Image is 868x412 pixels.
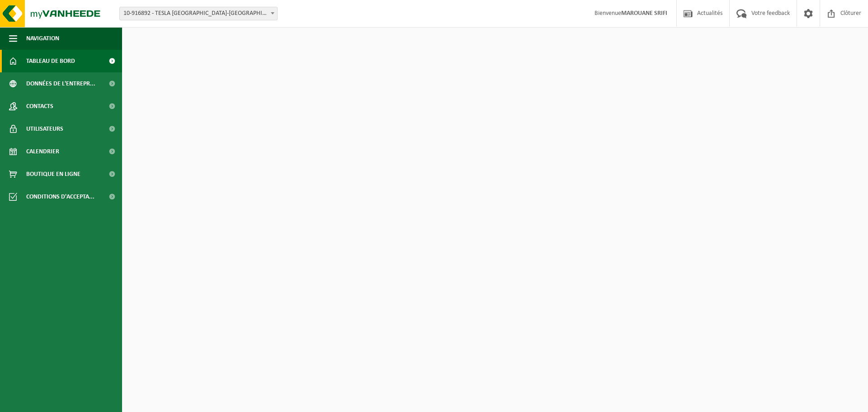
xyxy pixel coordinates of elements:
[26,72,95,95] span: Données de l'entrepr...
[26,163,80,185] span: Boutique en ligne
[120,7,277,20] span: 10-916892 - TESLA BELGIUM-DROGENBOS - DROGENBOS
[26,140,59,163] span: Calendrier
[26,95,53,118] span: Contacts
[119,7,278,20] span: 10-916892 - TESLA BELGIUM-DROGENBOS - DROGENBOS
[26,118,63,140] span: Utilisateurs
[621,10,667,17] strong: MAROUANE SRIFI
[26,50,75,72] span: Tableau de bord
[26,185,94,208] span: Conditions d'accepta...
[26,27,59,50] span: Navigation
